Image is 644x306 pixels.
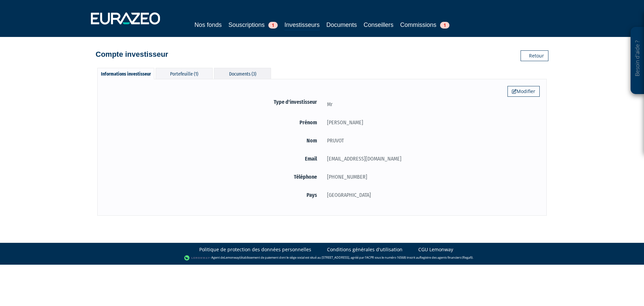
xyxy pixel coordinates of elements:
a: Lemonway [224,256,239,260]
div: PRUVOT [322,136,540,145]
div: Documents (3) [214,68,271,79]
a: Documents [326,20,357,30]
div: [GEOGRAPHIC_DATA] [322,191,540,199]
label: Prénom [104,118,322,127]
div: Mr [322,100,540,108]
div: [PHONE_NUMBER] [322,173,540,181]
span: 1 [268,22,278,29]
a: Investisseurs [284,20,320,31]
div: Informations investisseur [97,68,154,79]
label: Téléphone [104,173,322,181]
a: Souscriptions1 [228,20,278,30]
div: [EMAIL_ADDRESS][DOMAIN_NAME] [322,155,540,163]
img: logo-lemonway.png [184,255,210,261]
label: Pays [104,191,322,199]
a: Modifier [507,86,540,97]
label: Email [104,155,322,163]
a: Registre des agents financiers (Regafi) [420,256,473,260]
span: 1 [440,22,449,29]
label: Type d'investisseur [104,98,322,106]
div: [PERSON_NAME] [322,118,540,127]
img: 1732889491-logotype_eurazeo_blanc_rvb.png [91,12,160,25]
a: Conseillers [364,20,393,30]
a: Commissions1 [400,20,449,30]
label: Nom [104,136,322,145]
p: Besoin d'aide ? [634,31,641,91]
a: Retour [521,50,548,61]
a: CGU Lemonway [418,246,453,253]
div: - Agent de (établissement de paiement dont le siège social est situé au [STREET_ADDRESS], agréé p... [7,255,637,261]
a: Politique de protection des données personnelles [199,246,311,253]
a: Nos fonds [195,20,222,30]
a: Conditions générales d'utilisation [327,246,402,253]
h4: Compte investisseur [96,50,168,58]
div: Portefeuille (1) [156,68,213,79]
